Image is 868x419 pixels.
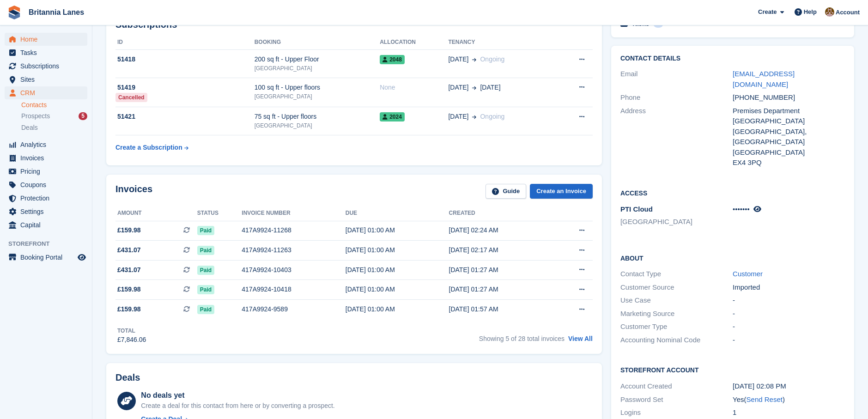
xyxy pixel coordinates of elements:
a: Britannia Lanes [25,5,88,20]
h2: Contact Details [620,55,845,62]
div: Password Set [620,395,733,405]
span: Paid [197,266,214,275]
div: [DATE] 01:00 AM [346,265,449,275]
h2: Invoices [115,184,152,199]
a: Guide [486,184,526,199]
a: menu [5,178,87,191]
span: Create [758,7,777,17]
span: £159.98 [117,304,141,314]
div: [DATE] 01:00 AM [346,225,449,235]
h2: Access [620,188,845,197]
div: [GEOGRAPHIC_DATA] [255,92,380,101]
th: Amount [115,206,197,221]
div: 51418 [115,55,255,64]
span: PTI Cloud [620,205,653,213]
span: Settings [20,205,76,218]
div: Email [620,69,733,90]
span: ( ) [744,395,785,403]
div: Customer Source [620,282,733,293]
div: [PHONE_NUMBER] [733,92,845,103]
span: Tasks [20,46,76,59]
span: £431.07 [117,245,141,255]
span: Invoices [20,152,76,164]
img: stora-icon-8386f47178a22dfd0bd8f6a31ec36ba5ce8667c1dd55bd0f319d3a0aa187defe.svg [7,6,21,19]
span: Capital [20,219,76,231]
div: Account Created [620,381,733,392]
span: Ongoing [480,113,504,120]
span: Sites [20,73,76,86]
th: Invoice number [242,206,345,221]
div: - [733,295,845,306]
div: Create a Subscription [115,143,182,152]
span: Ongoing [480,55,504,63]
span: Paid [197,226,214,235]
div: Address [620,106,733,168]
a: Create a Subscription [115,139,188,156]
a: [EMAIL_ADDRESS][DOMAIN_NAME] [733,70,795,88]
div: Accounting Nominal Code [620,335,733,346]
div: Use Case [620,295,733,306]
div: Cancelled [115,93,147,102]
span: Paid [197,246,214,255]
a: menu [5,251,87,264]
div: [GEOGRAPHIC_DATA], [GEOGRAPHIC_DATA] [733,127,845,147]
th: Tenancy [448,35,556,50]
div: [DATE] 01:27 AM [449,285,552,294]
div: [GEOGRAPHIC_DATA] [255,64,380,73]
span: Subscriptions [20,60,76,73]
div: Premises Department [GEOGRAPHIC_DATA] [733,106,845,127]
span: £159.98 [117,225,141,235]
a: menu [5,219,87,231]
a: menu [5,86,87,99]
div: Customer Type [620,322,733,332]
span: Deals [21,123,38,132]
th: Allocation [380,35,448,50]
div: - [733,335,845,346]
a: Contacts [21,101,87,109]
th: Status [197,206,242,221]
div: [DATE] 01:00 AM [346,245,449,255]
div: 51421 [115,112,255,121]
span: Prospects [21,112,50,121]
span: ••••••• [733,205,750,213]
div: 75 sq ft - Upper floors [255,112,380,121]
div: 417A9924-10418 [242,285,345,294]
div: Yes [733,395,845,405]
div: [DATE] 01:57 AM [449,304,552,314]
a: menu [5,192,87,205]
span: 2048 [380,55,405,64]
div: 417A9924-10403 [242,265,345,275]
th: Due [346,206,449,221]
div: 5 [79,112,87,120]
th: ID [115,35,255,50]
span: Paid [197,285,214,294]
div: 417A9924-9589 [242,304,345,314]
div: Contact Type [620,269,733,279]
a: menu [5,33,87,46]
img: Admin [825,7,834,17]
div: [DATE] 02:08 PM [733,381,845,392]
div: Create a deal for this contact from here or by converting a prospect. [141,401,334,411]
a: menu [5,60,87,73]
a: Create an Invoice [530,184,593,199]
div: 417A9924-11263 [242,245,345,255]
h2: Storefront Account [620,365,845,374]
div: Imported [733,282,845,293]
div: 200 sq ft - Upper Floor [255,55,380,64]
div: [DATE] 01:00 AM [346,304,449,314]
span: [DATE] [480,83,500,92]
span: [DATE] [448,83,468,92]
span: CRM [20,86,76,99]
span: Account [836,8,860,17]
span: 2024 [380,112,405,121]
div: None [380,83,448,92]
div: - [733,322,845,332]
span: [DATE] [448,55,468,64]
span: Protection [20,192,76,205]
span: Analytics [20,138,76,151]
h2: Deals [115,372,140,383]
a: menu [5,165,87,178]
a: menu [5,46,87,59]
div: 417A9924-11268 [242,225,345,235]
a: Customer [733,270,763,278]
